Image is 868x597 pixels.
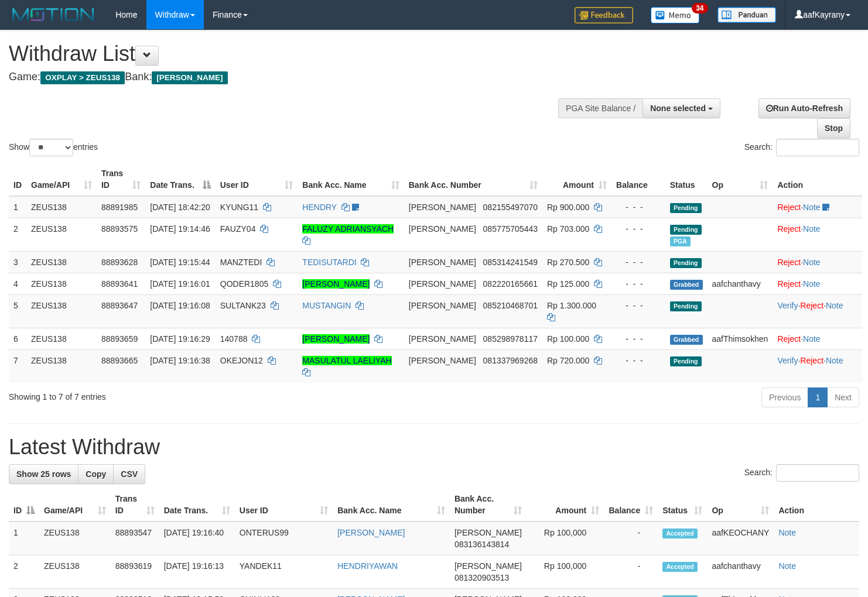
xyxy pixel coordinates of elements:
th: Game/API: activate to sort column ascending [39,488,111,521]
span: Grabbed [670,280,703,290]
th: Status [665,163,708,196]
td: 2 [9,555,39,589]
td: 88893547 [111,521,159,555]
div: - - - [616,201,661,213]
span: Pending [670,258,702,268]
img: panduan.png [717,7,776,23]
span: Accepted [662,529,698,538]
span: 88893628 [101,258,138,267]
span: Copy [86,469,106,479]
td: - [604,521,658,555]
td: ZEUS138 [26,328,97,349]
td: 7 [9,349,26,383]
th: Trans ID: activate to sort column ascending [97,163,145,196]
a: Copy [78,464,114,484]
div: - - - [616,355,661,366]
span: Copy 085314241549 to clipboard [483,258,538,267]
span: None selected [650,104,706,113]
th: Amount: activate to sort column ascending [527,488,604,521]
span: SULTANK23 [220,301,266,310]
span: 34 [692,3,708,13]
th: User ID: activate to sort column ascending [216,163,298,196]
h1: Withdraw List [9,42,567,66]
span: OXPLAY > ZEUS138 [40,71,125,84]
span: [DATE] 19:16:29 [150,334,210,344]
th: Bank Acc. Name: activate to sort column ascending [298,163,404,196]
span: 140788 [220,334,248,344]
div: Showing 1 to 7 of 7 entries [9,386,353,403]
th: Trans ID: activate to sort column ascending [111,488,159,521]
select: Showentries [29,139,73,156]
span: [PERSON_NAME] [152,71,227,84]
a: Note [803,279,821,289]
span: Marked by aafanarl [670,236,691,246]
th: Balance [611,163,665,196]
a: Note [803,334,821,344]
span: [PERSON_NAME] [409,334,476,344]
td: · [773,273,862,294]
span: Rp 900.000 [547,203,589,212]
span: Pending [670,356,702,366]
a: Reject [777,334,801,344]
td: · [773,218,862,251]
img: MOTION_logo.png [9,6,98,23]
span: Copy 085775705443 to clipboard [483,224,538,234]
span: Copy 085210468701 to clipboard [483,301,538,310]
a: HENDRIYAWAN [337,561,398,571]
a: Run Auto-Refresh [758,98,850,118]
td: Rp 100,000 [527,555,604,589]
div: - - - [616,256,661,268]
a: Verify [777,356,798,365]
label: Search: [744,464,859,482]
a: Reject [800,356,823,365]
input: Search: [776,464,859,482]
td: 3 [9,251,26,273]
span: [PERSON_NAME] [409,279,476,289]
td: · [773,251,862,273]
div: - - - [616,223,661,235]
td: ZEUS138 [26,273,97,294]
h4: Game: Bank: [9,71,567,83]
a: MASULATUL LAELIYAH [302,356,391,365]
a: Stop [817,118,850,138]
span: QODER1805 [220,279,268,289]
span: [DATE] 19:16:01 [150,279,210,289]
span: [PERSON_NAME] [409,224,476,234]
span: Rp 270.500 [547,258,589,267]
th: ID [9,163,26,196]
a: Note [826,356,843,365]
td: aafchanthavy [707,555,774,589]
span: Copy 081337969268 to clipboard [483,356,538,365]
td: · · [773,349,862,383]
th: User ID: activate to sort column ascending [235,488,333,521]
span: [DATE] 19:16:38 [150,356,210,365]
span: FAUZY04 [220,224,256,234]
a: HENDRY [302,203,337,212]
a: FALUZY ADRIANSYACH [302,224,394,234]
span: 88891985 [101,203,138,212]
th: Op: activate to sort column ascending [707,488,774,521]
span: Rp 1.300.000 [547,301,596,310]
span: Pending [670,301,702,311]
td: · [773,328,862,349]
a: Note [803,258,821,267]
a: Reject [777,258,801,267]
td: 2 [9,218,26,251]
td: aafKEOCHANY [707,521,774,555]
a: Note [778,528,796,537]
th: ID: activate to sort column descending [9,488,39,521]
a: Previous [761,387,808,407]
span: 88893647 [101,301,138,310]
th: Op: activate to sort column ascending [708,163,773,196]
a: [PERSON_NAME] [302,279,370,289]
td: · [773,196,862,218]
a: 1 [808,387,828,407]
td: ZEUS138 [26,196,97,218]
label: Show entries [9,139,98,156]
img: Feedback.jpg [575,7,633,23]
a: Reject [777,224,801,234]
div: - - - [616,333,661,345]
span: 88893659 [101,334,138,344]
span: Grabbed [670,335,703,345]
td: ZEUS138 [39,555,111,589]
